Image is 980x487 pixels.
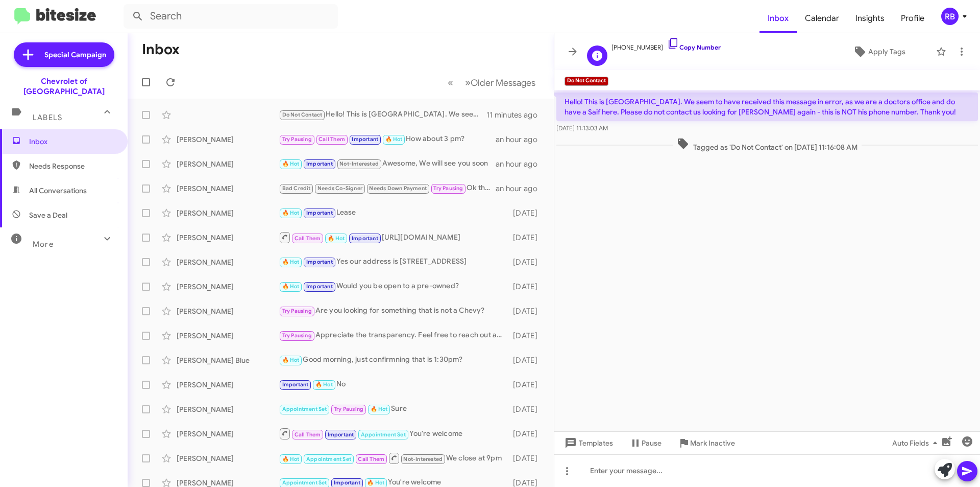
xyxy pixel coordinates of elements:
div: Are you looking for something that is not a Chevy? [279,305,508,317]
div: Hello! This is [GEOGRAPHIC_DATA]. We seem to have received this message in error, as we are a doc... [279,109,486,121]
div: [PERSON_NAME] Blue [177,355,279,365]
span: Labels [33,113,62,122]
span: Tagged as 'Do Not Contact' on [DATE] 11:16:08 AM [673,137,862,152]
span: 🔥 Hot [328,235,345,242]
span: Do Not Contact [282,111,323,118]
span: All Conversations [29,185,87,196]
button: Previous [442,72,459,93]
span: 🔥 Hot [282,357,300,363]
span: Important [306,210,333,216]
div: [PERSON_NAME] [177,159,279,169]
span: Try Pausing [282,136,312,143]
span: Mark Inactive [690,434,735,452]
div: Would you be open to a pre-owned? [279,281,508,292]
div: Appreciate the transparency. Feel free to reach out after taking care of insurance so we can furt... [279,330,508,341]
button: Mark Inactive [670,434,743,452]
span: [DATE] 11:13:03 AM [556,124,608,132]
div: [PERSON_NAME] [177,183,279,194]
span: 🔥 Hot [282,259,300,265]
div: [PERSON_NAME] [177,453,279,463]
span: Appointment Set [306,456,351,462]
span: Inbox [29,136,116,147]
div: [PERSON_NAME] [177,257,279,267]
button: Pause [621,434,670,452]
span: Try Pausing [433,185,463,192]
button: RB [933,8,969,25]
div: [DATE] [508,282,546,292]
div: [DATE] [508,429,546,439]
div: [DATE] [508,355,546,365]
div: [DATE] [508,208,546,218]
span: Not-Interested [339,160,379,167]
div: [PERSON_NAME] [177,404,279,414]
div: [PERSON_NAME] [177,380,279,390]
span: Try Pausing [334,406,363,412]
div: RB [941,8,959,25]
span: Apply Tags [868,42,905,61]
div: [URL][DOMAIN_NAME] [279,231,508,244]
div: Awesome, We will see you soon [279,158,496,170]
div: [PERSON_NAME] [177,233,279,243]
h1: Inbox [142,41,180,58]
div: [DATE] [508,404,546,414]
span: Important [306,259,333,265]
div: an hour ago [496,183,546,194]
nav: Page navigation example [442,72,542,93]
button: Auto Fields [884,434,949,452]
div: No [279,379,508,390]
span: 🔥 Hot [385,136,403,143]
a: Calendar [797,4,847,33]
span: Important [306,160,333,167]
span: « [448,76,453,89]
a: Profile [893,4,933,33]
span: [PHONE_NUMBER] [611,37,721,53]
div: [DATE] [508,380,546,390]
div: [PERSON_NAME] [177,134,279,145]
a: Inbox [759,4,797,33]
span: Important [352,235,378,242]
span: Call Them [295,235,321,242]
div: an hour ago [496,134,546,145]
span: Try Pausing [282,332,312,339]
span: Appointment Set [282,479,327,486]
span: More [33,240,54,249]
span: 🔥 Hot [282,210,300,216]
div: [DATE] [508,306,546,316]
a: Copy Number [667,43,721,51]
div: [PERSON_NAME] [177,331,279,341]
span: Save a Deal [29,210,67,220]
div: Good morning, just confirmning that is 1:30pm? [279,354,508,366]
span: Try Pausing [282,308,312,314]
span: 🔥 Hot [282,283,300,290]
span: Needs Down Payment [369,185,427,192]
div: You're welcome [279,427,508,440]
span: Templates [562,434,613,452]
span: Pause [642,434,661,452]
p: Hello! This is [GEOGRAPHIC_DATA]. We seem to have received this message in error, as we are a doc... [556,92,978,121]
span: 🔥 Hot [282,456,300,462]
input: Search [124,4,338,29]
div: [DATE] [508,233,546,243]
span: 🔥 Hot [371,406,388,412]
div: How about 3 pm? [279,133,496,145]
span: Bad Credit [282,185,311,192]
span: 🔥 Hot [367,479,384,486]
span: Call Them [358,456,384,462]
span: Older Messages [471,77,535,88]
div: [DATE] [508,257,546,267]
div: Lease [279,207,508,219]
span: Needs Response [29,161,116,171]
span: Auto Fields [892,434,941,452]
button: Apply Tags [826,42,931,61]
div: Yes our address is [STREET_ADDRESS] [279,256,508,268]
span: Important [328,431,354,438]
small: Do Not Contact [565,77,608,86]
button: Templates [554,434,621,452]
span: Appointment Set [361,431,406,438]
div: Sure [279,403,508,415]
div: an hour ago [496,159,546,169]
span: Important [282,381,309,388]
div: [PERSON_NAME] [177,282,279,292]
